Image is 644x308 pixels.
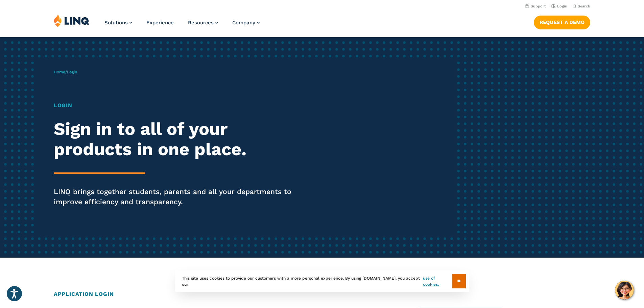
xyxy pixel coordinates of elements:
a: Solutions [104,20,132,26]
span: Search [578,4,590,8]
a: Resources [188,20,218,26]
a: Home [54,70,65,74]
h1: Login [54,101,302,110]
span: Resources [188,20,214,26]
h2: Sign in to all of your products in one place. [54,119,302,160]
div: This site uses cookies to provide our customers with a more personal experience. By using [DOMAIN... [175,270,469,292]
img: LINQ | K‑12 Software [54,14,90,27]
span: / [54,70,77,74]
span: Login [67,70,77,74]
a: Company [232,20,260,26]
nav: Primary Navigation [104,14,260,37]
span: Company [232,20,255,26]
a: Experience [146,20,174,26]
p: LINQ brings together students, parents and all your departments to improve efficiency and transpa... [54,187,302,207]
a: use of cookies. [423,275,452,287]
button: Open Search Bar [573,4,590,9]
a: Login [551,4,567,8]
a: Request a Demo [534,16,590,29]
nav: Button Navigation [534,14,590,29]
button: Hello, have a question? Let’s chat. [615,281,634,300]
a: Support [525,4,546,8]
span: Solutions [104,20,128,26]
